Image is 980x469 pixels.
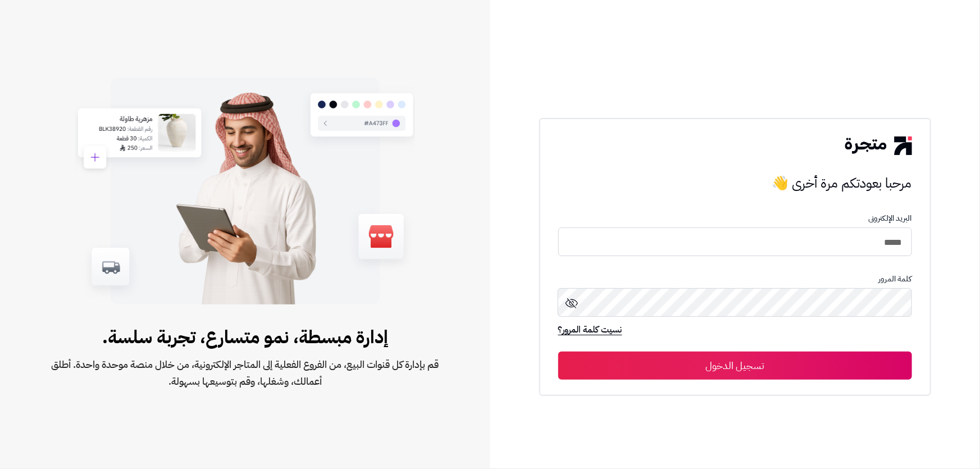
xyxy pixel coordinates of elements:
p: البريد الإلكترونى [558,214,912,223]
button: تسجيل الدخول [558,352,912,380]
span: قم بإدارة كل قنوات البيع، من الفروع الفعلية إلى المتاجر الإلكترونية، من خلال منصة موحدة واحدة. أط... [36,356,454,390]
h3: مرحبا بعودتكم مرة أخرى 👋 [558,172,912,194]
img: logo-2.png [845,136,911,154]
p: كلمة المرور [558,275,912,284]
span: إدارة مبسطة، نمو متسارع، تجربة سلسة. [36,324,454,350]
a: نسيت كلمة المرور؟ [558,323,622,339]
